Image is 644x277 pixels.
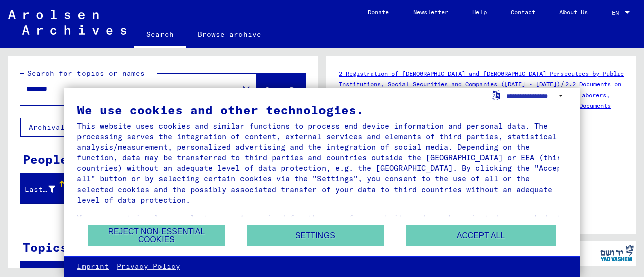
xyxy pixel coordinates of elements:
mat-label: Search for topics or names [27,69,145,78]
img: yv_logo.png [598,241,636,266]
div: This website uses cookies and similar functions to process end device information and personal da... [77,121,567,205]
button: Archival tree units [20,118,127,137]
button: Clear [236,79,256,100]
div: We use cookies and other technologies. [77,104,567,116]
span: Search [265,85,295,95]
a: Privacy Policy [117,262,180,272]
div: People [23,150,68,168]
div: Last Name [25,184,55,195]
div: Signature [25,266,82,277]
button: Accept all [406,225,556,246]
button: Search [256,74,305,105]
mat-header-cell: Last Name [21,175,66,203]
a: Imprint [77,262,109,272]
span: EN [612,9,623,16]
div: Topics [23,238,68,256]
img: Arolsen_neg.svg [8,10,126,35]
mat-icon: close [240,84,252,96]
a: Browse archive [186,22,273,46]
button: Settings [247,225,384,246]
a: 2 Registration of [DEMOGRAPHIC_DATA] and [DEMOGRAPHIC_DATA] Persecutees by Public Institutions, S... [339,70,624,88]
div: Last Name [25,181,68,197]
span: / [560,79,565,88]
a: Search [134,22,186,48]
button: Reject non-essential cookies [88,225,225,246]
